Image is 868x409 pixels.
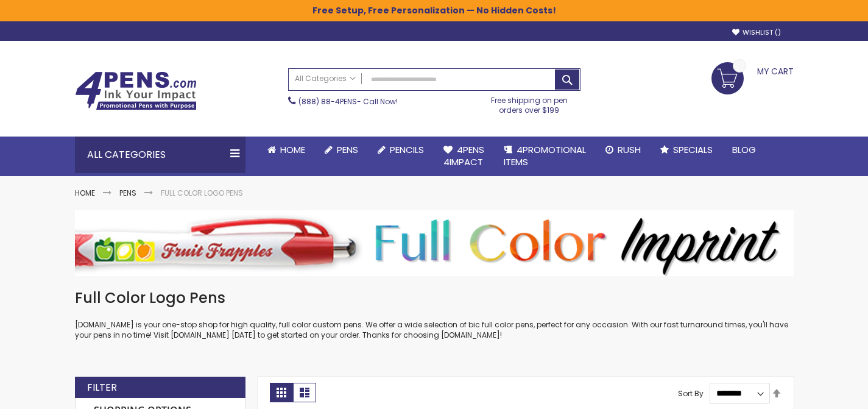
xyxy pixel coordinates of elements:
img: 4Pens Custom Pens and Promotional Products [75,71,197,110]
a: Pens [315,137,368,163]
a: All Categories [289,69,362,89]
a: 4PROMOTIONALITEMS [494,137,596,176]
a: Home [75,188,95,198]
div: All Categories [75,137,245,173]
img: Full Color Logo Pens [75,210,794,276]
span: 4Pens 4impact [443,143,484,168]
a: Pens [119,188,136,198]
h1: Full Color Logo Pens [75,288,794,308]
span: Specials [673,143,713,156]
span: All Categories [295,74,356,84]
strong: Grid [270,383,293,402]
label: Sort By [678,388,704,398]
strong: Full Color Logo Pens [161,188,243,198]
a: (888) 88-4PENS [298,96,357,107]
strong: Filter [87,381,117,394]
span: Rush [618,143,641,156]
a: Home [258,137,315,163]
a: Wishlist [732,28,781,37]
a: Specials [651,137,722,163]
p: [DOMAIN_NAME] is your one-stop shop for high quality, full color custom pens. We offer a wide sel... [75,320,794,340]
span: Pencils [390,143,424,156]
a: 4Pens4impact [434,137,494,176]
a: Blog [722,137,766,163]
a: Rush [596,137,651,163]
span: Blog [732,143,756,156]
span: - Call Now! [298,96,398,107]
span: 4PROMOTIONAL ITEMS [504,143,586,168]
a: Pencils [368,137,434,163]
span: Home [280,143,305,156]
span: Pens [337,143,358,156]
div: Free shipping on pen orders over $199 [478,91,580,115]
